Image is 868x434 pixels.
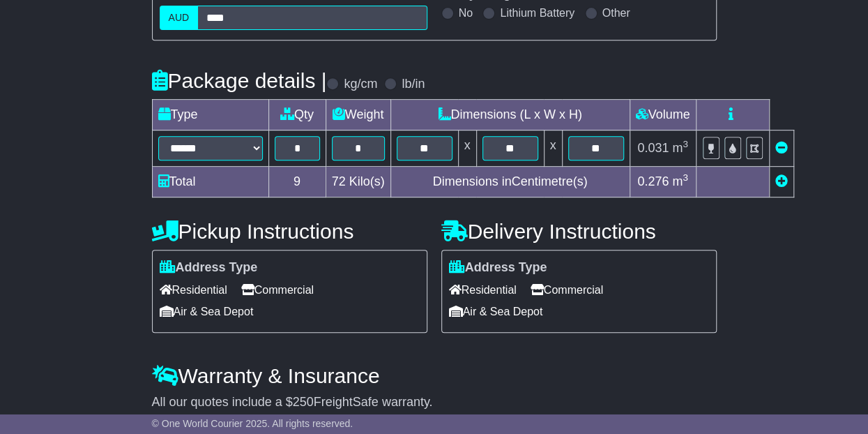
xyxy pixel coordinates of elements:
span: Air & Sea Depot [160,301,254,322]
label: No [459,6,473,20]
span: 72 [332,174,346,188]
span: 0.276 [637,174,669,188]
span: m [672,174,688,188]
td: Qty [268,100,326,130]
span: 0.031 [637,141,669,155]
label: Other [602,6,630,20]
h4: Delivery Instructions [441,220,717,243]
label: kg/cm [344,77,377,92]
span: Residential [160,279,227,301]
h4: Package details | [152,69,327,92]
span: 250 [293,395,314,409]
span: Commercial [531,279,603,301]
h4: Pickup Instructions [152,220,427,243]
td: Type [152,100,268,130]
span: m [672,141,688,155]
sup: 3 [683,172,688,183]
a: Add new item [775,174,788,188]
td: x [544,130,562,167]
span: © One World Courier 2025. All rights reserved. [152,418,353,429]
span: Residential [449,279,517,301]
label: lb/in [402,77,425,92]
td: Volume [630,100,696,130]
td: x [458,130,476,167]
h4: Warranty & Insurance [152,364,717,387]
label: Lithium Battery [500,6,574,20]
td: Dimensions in Centimetre(s) [390,167,630,197]
td: Weight [326,100,390,130]
td: Kilo(s) [326,167,390,197]
td: Total [152,167,268,197]
label: Address Type [160,260,258,276]
label: Address Type [449,260,547,276]
a: Remove this item [775,141,788,155]
span: Air & Sea Depot [449,301,543,322]
span: Commercial [241,279,314,301]
sup: 3 [683,139,688,149]
td: 9 [268,167,326,197]
td: Dimensions (L x W x H) [390,100,630,130]
div: All our quotes include a $ FreightSafe warranty. [152,395,717,410]
label: AUD [160,6,199,30]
